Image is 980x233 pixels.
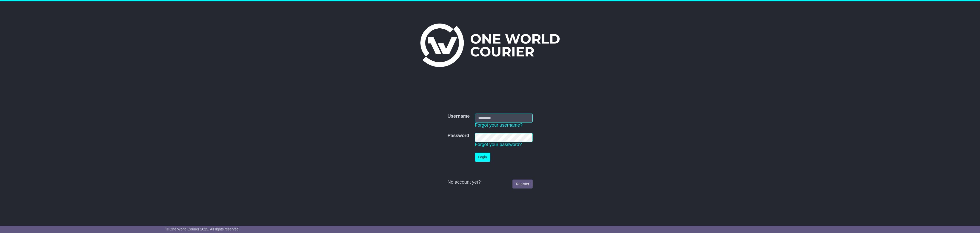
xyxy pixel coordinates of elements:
a: Forgot your password? [475,142,522,147]
span: © One World Courier 2025. All rights reserved. [166,227,240,231]
a: Register [512,180,532,188]
div: No account yet? [447,180,532,185]
a: Forgot your username? [475,123,523,128]
label: Username [447,114,470,119]
img: One World [420,24,560,67]
label: Password [447,133,469,139]
button: Login [475,153,490,162]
